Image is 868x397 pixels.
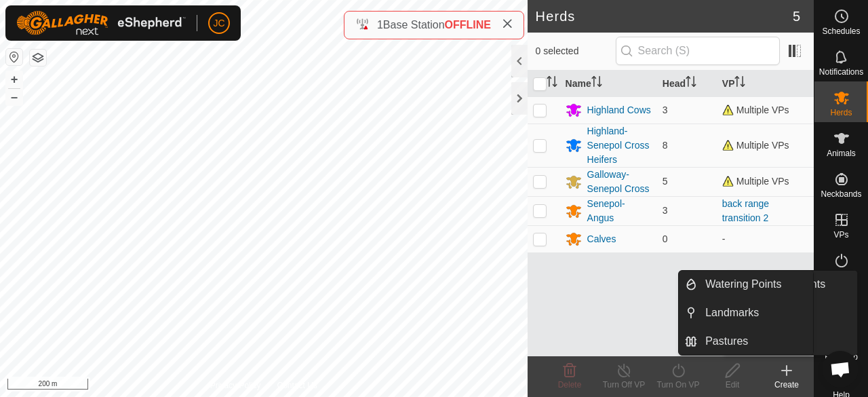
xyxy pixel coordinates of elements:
li: Landmarks [679,299,813,326]
span: Neckbands [821,190,861,198]
th: Name [560,71,657,97]
span: Herds [830,109,852,117]
span: Multiple VPs [722,176,789,187]
p-sorticon: Activate to sort [686,78,696,89]
span: Pastures [705,333,748,349]
span: 1 [377,19,383,31]
button: Map Layers [30,50,46,66]
span: Schedules [822,27,860,35]
span: 8 [663,140,668,151]
button: – [6,89,22,105]
span: 3 [663,105,668,115]
p-sorticon: Activate to sort [591,78,602,89]
div: Senepol-Angus [587,197,652,225]
th: Head [657,71,717,97]
span: OFFLINE [445,19,491,31]
span: 5 [793,6,800,26]
span: VPs [833,231,848,239]
span: Watering Points [705,276,781,292]
span: Notifications [819,68,863,76]
a: Pastures [697,328,813,355]
div: Galloway-Senepol Cross [587,168,652,196]
span: 0 [663,233,668,244]
div: Turn Off VP [597,379,651,391]
div: Highland Cows [587,103,651,117]
div: Calves [587,232,616,246]
h2: Herds [536,8,793,24]
img: Gallagher Logo [16,11,186,35]
button: Reset Map [6,49,22,65]
div: Turn On VP [651,379,705,391]
div: Edit [705,379,759,391]
span: Multiple VPs [722,105,789,115]
p-sorticon: Activate to sort [734,78,745,89]
p-sorticon: Activate to sort [547,78,557,89]
a: back range transition 2 [722,198,769,223]
span: Animals [827,149,856,157]
span: Delete [558,380,582,390]
div: Highland-Senepol Cross Heifers [587,124,652,167]
a: Watering Points [697,271,813,298]
span: Base Station [383,19,445,31]
button: + [6,71,22,88]
span: JC [213,16,224,31]
div: Create [759,379,814,391]
span: Multiple VPs [722,140,789,151]
li: Pastures [679,328,813,355]
li: Watering Points [679,271,813,298]
input: Search (S) [616,37,780,65]
a: Privacy Policy [210,379,261,392]
span: Heatmap [825,353,858,361]
a: Contact Us [277,379,317,392]
span: Landmarks [705,305,759,321]
a: Landmarks [697,299,813,326]
span: 5 [663,176,668,187]
span: 3 [663,205,668,216]
td: - [717,225,814,252]
span: 0 selected [536,44,616,58]
th: VP [717,71,814,97]
div: Open chat [822,351,859,387]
